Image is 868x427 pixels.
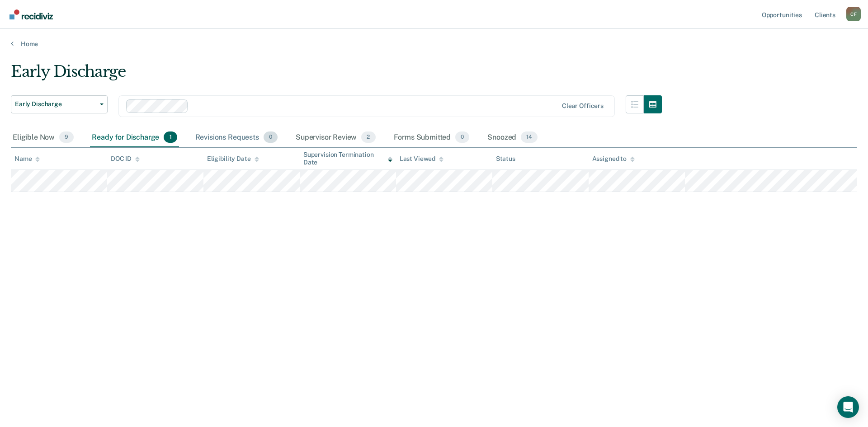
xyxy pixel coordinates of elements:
div: Supervision Termination Date [303,151,392,166]
div: Snoozed14 [486,128,539,148]
div: Open Intercom Messenger [837,396,859,418]
span: Early Discharge [15,100,96,108]
div: C F [846,7,861,21]
div: Status [496,155,515,163]
a: Home [11,40,857,48]
div: Assigned to [592,155,635,163]
div: Last Viewed [400,155,443,163]
span: 1 [164,131,177,143]
span: 9 [59,131,74,143]
div: DOC ID [111,155,140,163]
div: Name [14,155,40,163]
button: Profile dropdown button [846,7,861,21]
span: 2 [361,131,375,143]
div: Eligibility Date [207,155,259,163]
span: 0 [455,131,469,143]
div: Early Discharge [11,62,662,88]
img: Recidiviz [9,9,53,19]
span: 0 [264,131,278,143]
div: Clear officers [562,102,604,110]
div: Revisions Requests0 [193,128,279,148]
div: Eligible Now9 [11,128,75,148]
span: 14 [521,131,538,143]
div: Ready for Discharge1 [90,128,179,148]
div: Forms Submitted0 [392,128,472,148]
button: Early Discharge [11,95,108,113]
div: Supervisor Review2 [294,128,377,148]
